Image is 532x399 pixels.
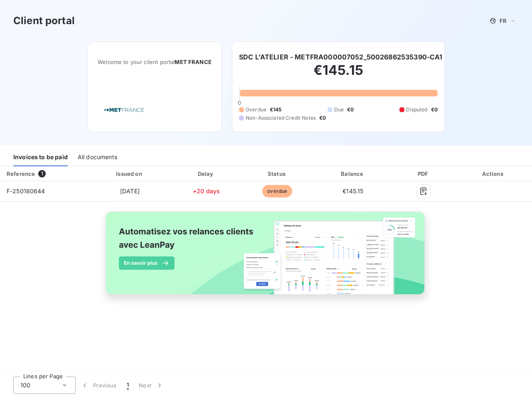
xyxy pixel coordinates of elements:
[334,106,344,113] span: Due
[246,106,266,113] span: Overdue
[243,170,312,178] div: Status
[98,207,434,309] img: banner
[239,52,443,62] h6: SDC L'ATELIER - METFRA000007052_50026862535390-CA1
[98,59,212,65] span: Welcome to your client portal
[20,381,30,389] span: 100
[13,13,75,28] h3: Client portal
[315,170,391,178] div: Balance
[342,187,363,195] span: €145.15
[238,99,241,106] span: 0
[347,106,354,113] span: €0
[7,187,45,195] span: F-250180644
[13,149,68,166] div: Invoices to be paid
[406,106,427,113] span: Disputed
[134,377,169,394] button: Next
[500,17,506,24] span: FR
[262,185,292,197] span: overdue
[246,114,316,122] span: Non-Associated Credit Notes
[193,187,220,195] span: +20 days
[98,98,151,122] img: Company logo
[7,170,35,177] div: Reference
[120,187,140,195] span: [DATE]
[122,377,134,394] button: 1
[127,381,129,389] span: 1
[90,170,170,178] div: Issued on
[173,170,239,178] div: Delay
[175,59,212,65] span: MET FRANCE
[38,170,46,177] span: 1
[78,149,117,166] div: All documents
[270,106,282,113] span: €145
[239,62,438,87] h2: €145.15
[319,114,326,122] span: €0
[456,170,530,178] div: Actions
[394,170,453,178] div: PDF
[431,106,438,113] span: €0
[76,377,122,394] button: Previous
